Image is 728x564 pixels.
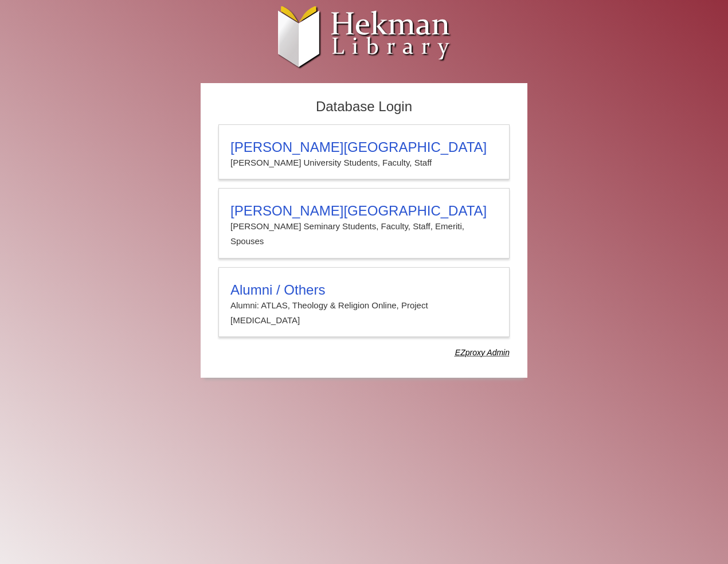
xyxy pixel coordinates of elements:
p: [PERSON_NAME] Seminary Students, Faculty, Staff, Emeriti, Spouses [230,219,498,249]
h2: Database Login [213,95,515,119]
p: Alumni: ATLAS, Theology & Religion Online, Project [MEDICAL_DATA] [230,298,498,328]
h3: Alumni / Others [230,282,498,298]
h3: [PERSON_NAME][GEOGRAPHIC_DATA] [230,203,498,219]
dfn: Use Alumni login [455,348,510,357]
a: [PERSON_NAME][GEOGRAPHIC_DATA][PERSON_NAME] University Students, Faculty, Staff [218,124,510,179]
h3: [PERSON_NAME][GEOGRAPHIC_DATA] [230,139,498,155]
p: [PERSON_NAME] University Students, Faculty, Staff [230,155,498,170]
summary: Alumni / OthersAlumni: ATLAS, Theology & Religion Online, Project [MEDICAL_DATA] [230,282,498,328]
a: [PERSON_NAME][GEOGRAPHIC_DATA][PERSON_NAME] Seminary Students, Faculty, Staff, Emeriti, Spouses [218,188,510,258]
